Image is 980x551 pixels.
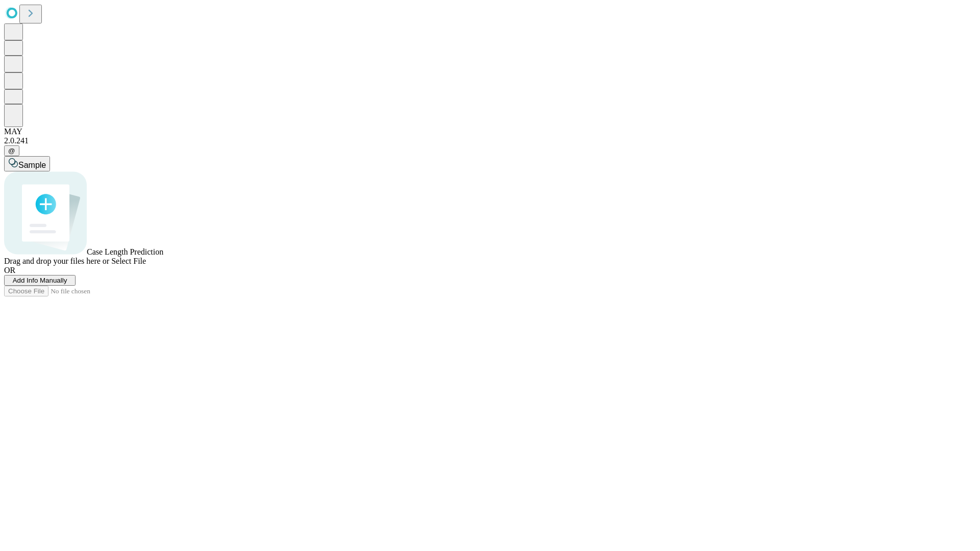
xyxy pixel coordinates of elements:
span: Sample [18,161,46,169]
span: Select File [111,257,146,265]
div: 2.0.241 [4,136,976,145]
div: MAY [4,127,976,136]
span: @ [8,147,15,155]
span: Drag and drop your files here or [4,257,109,265]
button: Add Info Manually [4,275,76,286]
button: @ [4,145,19,156]
span: Add Info Manually [13,277,67,284]
span: Case Length Prediction [87,247,163,256]
span: OR [4,266,15,274]
button: Sample [4,156,50,171]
